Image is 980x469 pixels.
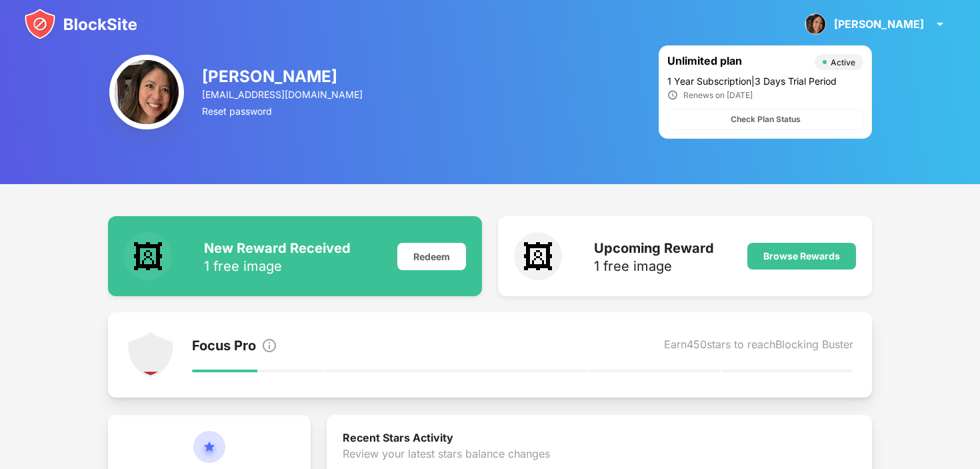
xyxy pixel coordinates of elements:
img: blocksite-icon.svg [24,8,137,40]
div: Redeem [397,243,466,270]
img: clock_ic.svg [667,89,678,101]
div: 1 Year Subscription | 3 Days Trial Period [667,75,863,87]
div: Active [831,57,855,67]
img: ACg8ocJQVk8zhuj0krhjdSrih12_o0aqRGbritCtQt9cMc4VqazWBpjMcg=s96-c [109,55,184,129]
div: Earn 450 stars to reach Blocking Buster [664,338,853,356]
div: 🖼 [124,232,172,280]
div: [PERSON_NAME] [202,67,365,86]
div: [EMAIL_ADDRESS][DOMAIN_NAME] [202,89,365,100]
img: info.svg [261,338,277,354]
div: Reset password [202,105,365,117]
div: 1 free image [204,260,351,273]
div: Unlimited plan [667,54,808,70]
div: Browse Rewards [763,251,840,262]
div: New Reward Received [204,240,351,256]
div: Focus Pro [192,338,256,356]
img: points-level-1.svg [127,331,175,379]
div: Upcoming Reward [594,240,714,256]
img: ACg8ocJQVk8zhuj0krhjdSrih12_o0aqRGbritCtQt9cMc4VqazWBpjMcg=s96-c [805,13,826,35]
div: 🖼 [514,232,562,280]
div: [PERSON_NAME] [834,17,924,31]
div: Renews on [DATE] [683,90,753,100]
div: 1 free image [594,260,714,273]
div: Check Plan Status [731,113,801,126]
div: Recent Stars Activity [343,431,856,447]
